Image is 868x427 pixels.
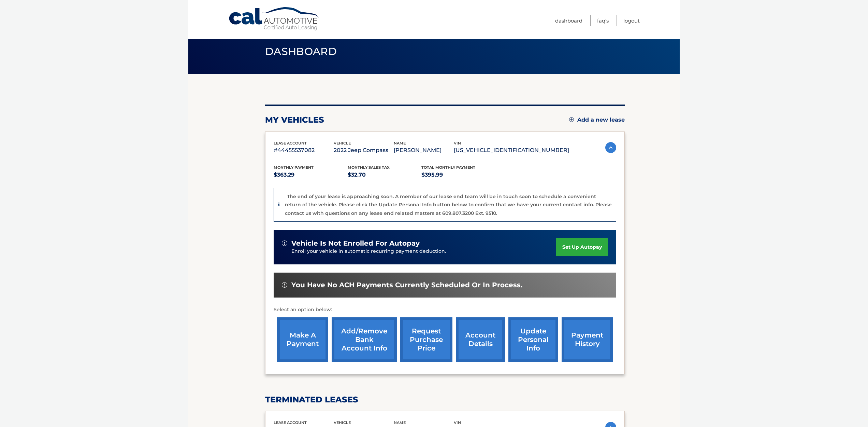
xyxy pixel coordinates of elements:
p: [US_VEHICLE_IDENTIFICATION_NUMBER] [454,146,569,155]
span: lease account [274,420,307,425]
span: vehicle is not enrolled for autopay [291,239,420,248]
span: Monthly Payment [274,165,314,170]
span: vin [454,141,461,146]
span: Total Monthly Payment [421,165,475,170]
img: alert-white.svg [282,240,287,246]
a: account details [456,317,505,362]
a: Add/Remove bank account info [332,317,397,362]
p: The end of your lease is approaching soon. A member of our lease end team will be in touch soon t... [285,193,612,216]
span: vehicle [334,420,351,425]
img: alert-white.svg [282,282,287,288]
a: request purchase price [400,317,452,362]
p: Select an option below: [274,306,616,314]
a: payment history [562,317,613,362]
a: Cal Automotive [228,7,320,31]
h2: my vehicles [265,115,324,125]
span: You have no ACH payments currently scheduled or in process. [291,281,522,289]
p: [PERSON_NAME] [394,146,454,155]
p: 2022 Jeep Compass [334,146,394,155]
span: vehicle [334,141,351,146]
p: $32.70 [348,170,422,180]
h2: terminated leases [265,395,625,405]
a: Logout [623,15,640,26]
p: Enroll your vehicle in automatic recurring payment deduction. [291,248,556,255]
a: make a payment [277,317,328,362]
a: set up autopay [556,238,608,256]
img: add.svg [569,117,574,122]
span: lease account [274,141,307,146]
p: #44455537082 [274,146,334,155]
p: $395.99 [421,170,495,180]
img: accordion-active.svg [605,142,616,153]
span: name [394,420,406,425]
span: vin [454,420,461,425]
span: Monthly sales Tax [348,165,390,170]
a: Dashboard [555,15,582,26]
a: update personal info [508,317,558,362]
span: Dashboard [265,45,337,58]
p: $363.29 [274,170,348,180]
a: Add a new lease [569,116,625,123]
a: FAQ's [597,15,609,26]
span: name [394,141,406,146]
